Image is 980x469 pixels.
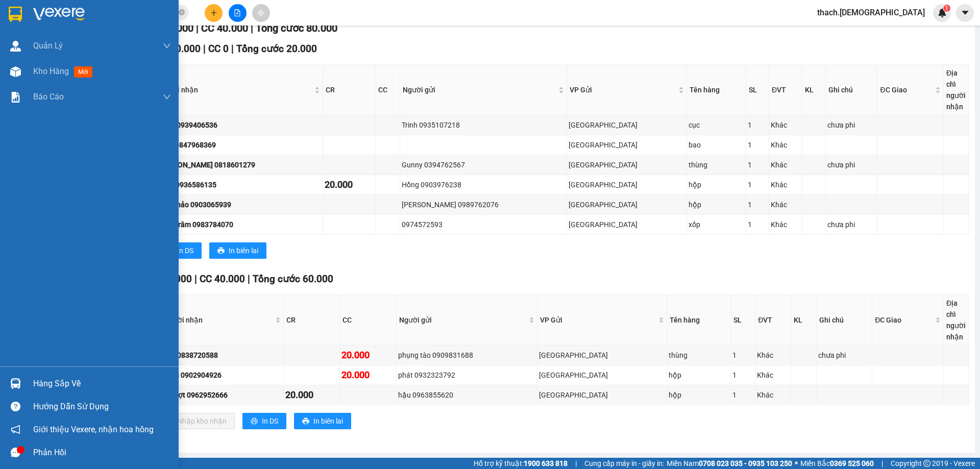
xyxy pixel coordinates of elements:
span: Người gửi [403,84,556,95]
strong: 1900 633 818 [524,459,568,467]
div: 20.000 [341,368,395,382]
span: Tổng cước 80.000 [256,22,337,34]
span: Tổng cước 20.000 [236,43,317,55]
button: aim [252,4,270,22]
span: ĐC Giao [880,84,933,95]
td: Sài Gòn [567,195,687,215]
button: downloadNhập kho nhận [158,413,235,429]
span: In biên lai [229,245,258,256]
th: Ghi chú [817,295,872,345]
span: aim [257,9,264,16]
div: cục [689,119,744,131]
span: down [163,42,171,50]
div: 1 [732,350,753,361]
div: [GEOGRAPHIC_DATA] [569,199,685,210]
span: In biên lai [313,415,343,427]
span: Người gửi [399,314,526,326]
div: xốp [689,219,744,230]
span: Tổng cước 60.000 [253,273,333,285]
div: [GEOGRAPHIC_DATA] [569,119,685,131]
div: hùng 0902904926 [163,369,282,381]
th: CR [284,295,340,345]
div: Khác [757,389,789,401]
span: | [194,273,197,285]
div: Khác [757,369,789,381]
div: phát 0932323792 [398,369,535,381]
td: Sài Gòn [567,215,687,235]
div: Thới 0847968369 [158,139,322,151]
span: VP Gửi [570,84,676,95]
sup: 1 [943,5,950,12]
div: [GEOGRAPHIC_DATA] [539,350,665,361]
span: Miền Nam [667,458,792,469]
button: printerIn DS [242,413,286,429]
div: chưa phi [827,219,875,230]
div: [GEOGRAPHIC_DATA] [539,369,665,381]
span: thach.[DEMOGRAPHIC_DATA] [809,6,933,19]
span: Người nhận [159,84,313,95]
span: printer [217,247,225,255]
span: | [248,273,250,285]
th: CC [376,65,400,115]
div: Khác [757,350,789,361]
div: Khác [771,179,800,190]
th: SL [746,65,769,115]
span: down [163,93,171,101]
img: warehouse-icon [10,41,21,52]
div: 20.000 [341,348,395,362]
td: Sài Gòn [567,175,687,195]
span: caret-down [961,8,970,17]
span: close-circle [179,8,185,18]
div: [PERSON_NAME] 0818601279 [158,159,322,170]
button: plus [205,4,223,22]
span: Báo cáo [33,90,64,103]
span: CR 20.000 [146,273,192,285]
div: Hồng 0903976238 [402,179,565,190]
span: Cung cấp máy in - giấy in: [584,458,664,469]
img: warehouse-icon [10,66,21,77]
span: CR 20.000 [155,43,201,55]
div: [GEOGRAPHIC_DATA] [569,159,685,170]
span: | [203,43,206,55]
span: | [196,22,199,34]
button: printerIn biên lai [209,242,266,259]
span: | [575,458,577,469]
span: ĐC Giao [875,314,933,326]
div: Khác [771,139,800,151]
div: [GEOGRAPHIC_DATA] [539,389,665,401]
div: hậu 0963855620 [398,389,535,401]
button: printerIn biên lai [294,413,351,429]
span: plus [210,9,217,16]
div: Khác [771,119,800,131]
span: question-circle [11,402,20,411]
th: Tên hàng [687,65,746,115]
th: Ghi chú [826,65,877,115]
span: | [251,22,253,34]
td: Sài Gòn [567,135,687,155]
strong: 0369 525 060 [830,459,874,467]
div: Khác [771,159,800,170]
div: 20.000 [325,178,374,192]
div: 1 [748,219,767,230]
span: CC 0 [208,43,229,55]
span: file-add [234,9,241,16]
img: icon-new-feature [938,8,947,17]
button: caret-down [956,4,974,22]
td: Sài Gòn [567,115,687,135]
div: Địa chỉ người nhận [946,67,966,112]
div: 1 [748,119,767,131]
span: CC 40.000 [200,273,245,285]
div: [PERSON_NAME] 0989762076 [402,199,565,210]
div: Gunny 0394762567 [402,159,565,170]
div: [GEOGRAPHIC_DATA] [569,179,685,190]
span: Quản Lý [33,39,63,52]
img: solution-icon [10,92,21,103]
span: printer [302,417,309,426]
img: logo-vxr [9,7,22,22]
span: mới [74,66,92,78]
div: Hàng sắp về [33,376,171,391]
div: 1 [748,179,767,190]
div: hộp [669,389,729,401]
div: Hướng dẫn sử dụng [33,399,171,414]
span: Hỗ trợ kỹ thuật: [474,458,568,469]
